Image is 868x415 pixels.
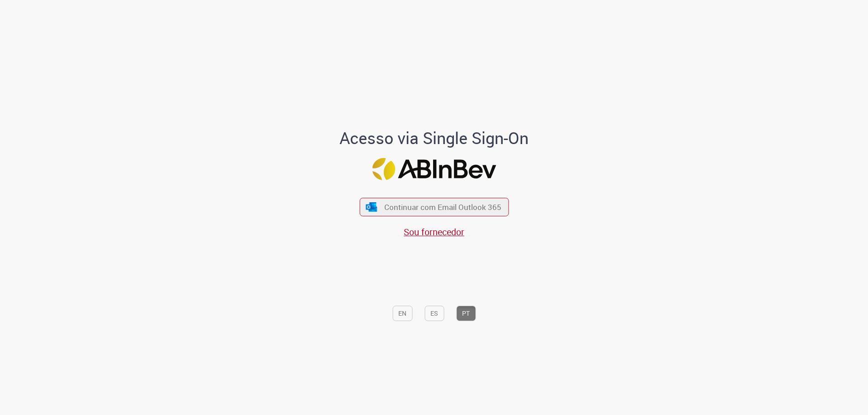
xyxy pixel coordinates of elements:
img: ícone Azure/Microsoft 360 [365,202,378,212]
h1: Acesso via Single Sign-On [309,129,560,147]
button: ícone Azure/Microsoft 360 Continuar com Email Outlook 365 [359,198,509,216]
button: PT [456,306,476,321]
button: EN [392,306,412,321]
button: ES [425,306,444,321]
a: Sou fornecedor [404,226,464,238]
img: Logo ABInBev [372,158,496,180]
span: Continuar com Email Outlook 365 [384,202,501,212]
